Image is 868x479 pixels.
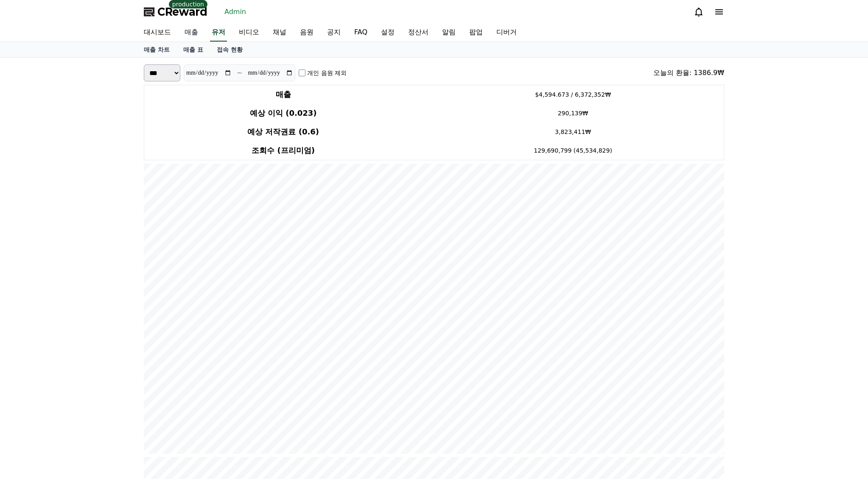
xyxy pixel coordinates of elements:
span: Settings [126,281,146,288]
div: 오늘의 환율: 1386.9₩ [653,68,724,78]
a: 유저 [210,24,227,42]
td: 129,690,799 (45,534,829) [422,141,724,160]
a: 설정 [374,24,401,42]
label: 개인 음원 제외 [307,69,347,77]
h4: 예상 저작권료 (0.6) [148,126,419,138]
a: FAQ [347,24,374,42]
a: 디버거 [490,24,524,42]
a: 매출 차트 [137,42,176,57]
a: 비디오 [232,24,266,42]
td: 290,139₩ [422,104,724,123]
h4: 매출 [148,89,419,100]
span: CReward [157,5,207,19]
a: Home [3,269,56,290]
span: Messages [70,282,95,289]
a: 매출 표 [176,42,210,57]
h4: 조회수 (프리미엄) [148,145,419,156]
a: 정산서 [401,24,435,42]
td: 3,823,411₩ [422,123,724,141]
a: 접속 현황 [210,42,249,57]
span: Home [22,281,36,288]
a: Admin [221,5,249,19]
a: CReward [144,5,207,19]
a: 공지 [320,24,347,42]
a: 매출 [178,24,205,42]
a: 알림 [435,24,462,42]
a: Settings [109,269,163,290]
p: ~ [237,68,242,78]
a: 대시보드 [137,24,178,42]
td: $4,594.673 / 6,372,352₩ [422,85,724,104]
a: 팝업 [462,24,490,42]
a: 채널 [266,24,293,42]
h4: 예상 이익 (0.023) [148,107,419,119]
a: Messages [56,269,109,290]
a: 음원 [293,24,320,42]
